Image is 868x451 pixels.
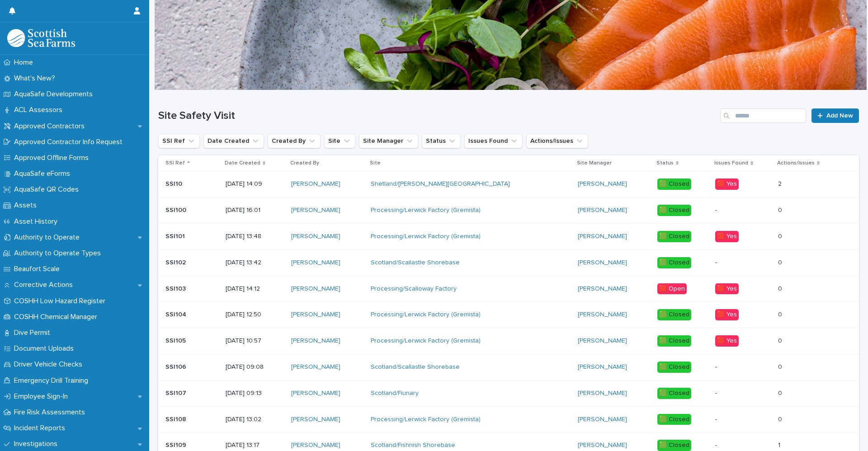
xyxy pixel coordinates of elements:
[290,158,319,168] p: Created By
[291,180,340,188] a: [PERSON_NAME]
[165,414,188,423] p: SSI108
[657,231,691,242] div: 🟩 Closed
[291,363,340,371] a: [PERSON_NAME]
[10,138,130,146] p: Approved Contractor Info Request
[165,231,187,240] p: SSI101
[10,424,72,432] p: Incident Reports
[577,158,612,168] p: Site Manager
[464,134,523,148] button: Issues Found
[7,29,75,47] img: bPIBxiqnSb2ggTQWdOVV
[371,180,510,188] a: Shetland/[PERSON_NAME][GEOGRAPHIC_DATA]
[578,207,627,214] a: [PERSON_NAME]
[10,122,92,131] p: Approved Contractors
[226,311,283,319] p: [DATE] 12:50
[778,362,784,371] p: 0
[371,207,481,214] a: Processing/Lerwick Factory (Gremista)
[777,158,815,168] p: Actions/Issues
[778,231,784,240] p: 0
[578,416,627,423] a: [PERSON_NAME]
[778,257,784,267] p: 0
[657,440,691,451] div: 🟩 Closed
[422,134,461,148] button: Status
[10,154,96,162] p: Approved Offline Forms
[165,388,188,397] p: SSI107
[657,309,691,320] div: 🟩 Closed
[715,309,739,320] div: 🟥 Yes
[291,416,340,423] a: [PERSON_NAME]
[291,442,340,449] a: [PERSON_NAME]
[165,257,188,267] p: SSI102
[226,390,283,397] p: [DATE] 09:13
[165,158,185,168] p: SSI Ref
[778,388,784,397] p: 0
[165,309,188,319] p: SSI104
[656,158,674,168] p: Status
[158,406,859,432] tr: SSI108SSI108 [DATE] 13:02[PERSON_NAME] Processing/Lerwick Factory (Gremista) [PERSON_NAME] 🟩 Clos...
[10,344,81,353] p: Document Uploads
[10,185,86,194] p: AquaSafe QR Codes
[158,223,859,249] tr: SSI101SSI101 [DATE] 13:48[PERSON_NAME] Processing/Lerwick Factory (Gremista) [PERSON_NAME] 🟩 Clos...
[778,309,784,319] p: 0
[778,414,784,423] p: 0
[226,207,283,214] p: [DATE] 16:01
[720,108,806,123] input: Search
[165,362,188,371] p: SSI106
[158,171,859,197] tr: SSI10SSI10 [DATE] 14:09[PERSON_NAME] Shetland/[PERSON_NAME][GEOGRAPHIC_DATA] [PERSON_NAME] 🟩 Clos...
[778,205,784,214] p: 0
[715,231,739,242] div: 🟥 Yes
[714,158,748,168] p: Issues Found
[10,169,77,178] p: AquaSafe eForms
[657,283,687,295] div: 🟥 Open
[226,442,283,449] p: [DATE] 13:17
[657,205,691,216] div: 🟩 Closed
[578,442,627,449] a: [PERSON_NAME]
[203,134,264,148] button: Date Created
[165,179,184,188] p: SSI10
[165,440,188,449] p: SSI109
[10,201,44,210] p: Assets
[165,205,188,214] p: SSI100
[10,392,75,401] p: Employee Sign-In
[715,259,771,267] p: -
[291,285,340,293] a: [PERSON_NAME]
[10,106,70,114] p: ACL Assessors
[10,233,87,242] p: Authority to Operate
[578,259,627,267] a: [PERSON_NAME]
[371,311,481,319] a: Processing/Lerwick Factory (Gremista)
[291,233,340,240] a: [PERSON_NAME]
[657,414,691,425] div: 🟩 Closed
[715,363,771,371] p: -
[578,390,627,397] a: [PERSON_NAME]
[526,134,588,148] button: Actions/Issues
[165,335,188,345] p: SSI105
[371,390,419,397] a: Scotland/Fiunary
[371,259,460,267] a: Scotland/Scallastle Shorebase
[291,311,340,319] a: [PERSON_NAME]
[226,180,283,188] p: [DATE] 14:09
[10,58,40,67] p: Home
[158,197,859,224] tr: SSI100SSI100 [DATE] 16:01[PERSON_NAME] Processing/Lerwick Factory (Gremista) [PERSON_NAME] 🟩 Clos...
[165,283,188,293] p: SSI103
[715,335,739,347] div: 🟥 Yes
[158,328,859,354] tr: SSI105SSI105 [DATE] 10:57[PERSON_NAME] Processing/Lerwick Factory (Gremista) [PERSON_NAME] 🟩 Clos...
[158,249,859,276] tr: SSI102SSI102 [DATE] 13:42[PERSON_NAME] Scotland/Scallastle Shorebase [PERSON_NAME] 🟩 Closed-00
[578,180,627,188] a: [PERSON_NAME]
[291,337,340,345] a: [PERSON_NAME]
[10,297,113,305] p: COSHH Low Hazard Register
[10,281,80,289] p: Corrective Actions
[324,134,355,148] button: Site
[158,302,859,328] tr: SSI104SSI104 [DATE] 12:50[PERSON_NAME] Processing/Lerwick Factory (Gremista) [PERSON_NAME] 🟩 Clos...
[10,74,62,83] p: What's New?
[715,416,771,423] p: -
[778,283,784,293] p: 0
[291,207,340,214] a: [PERSON_NAME]
[715,207,771,214] p: -
[715,390,771,397] p: -
[268,134,321,148] button: Created By
[826,113,853,119] span: Add New
[811,108,859,123] a: Add New
[158,380,859,406] tr: SSI107SSI107 [DATE] 09:13[PERSON_NAME] Scotland/Fiunary [PERSON_NAME] 🟩 Closed-00
[578,285,627,293] a: [PERSON_NAME]
[158,134,200,148] button: SSI Ref
[226,285,283,293] p: [DATE] 14:12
